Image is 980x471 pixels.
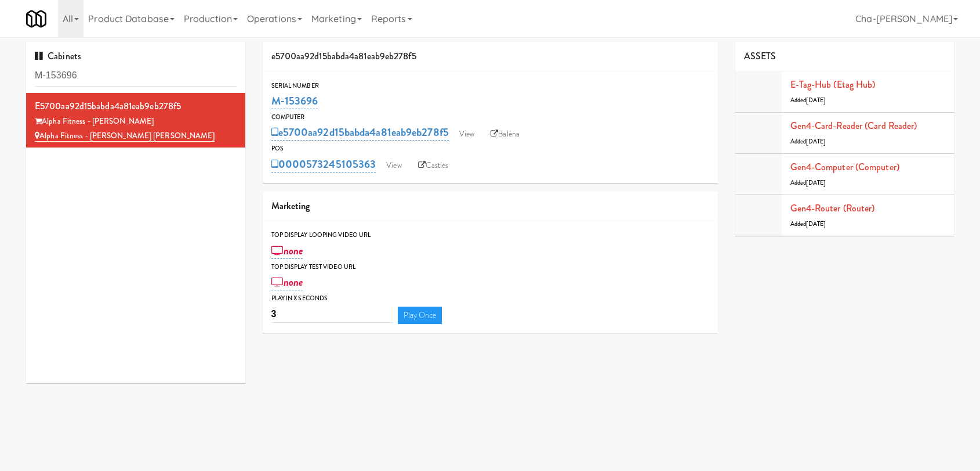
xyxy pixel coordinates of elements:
div: Alpha Fitness - [PERSON_NAME] [35,114,237,129]
a: Gen4-router (Router) [790,202,875,215]
span: Added [790,178,826,187]
div: Play in X seconds [271,293,709,304]
span: Added [790,220,826,228]
div: Serial Number [271,80,709,92]
span: [DATE] [806,137,826,146]
a: 0000573245105363 [271,156,376,172]
span: [DATE] [806,220,826,228]
div: Computer [271,112,709,123]
a: none [271,274,303,290]
a: View [453,125,480,143]
a: Castles [412,157,455,174]
div: e5700aa92d15babda4a81eab9eb278f5 [35,98,237,115]
a: none [271,243,303,259]
span: Added [790,137,826,146]
a: M-153696 [271,93,318,109]
a: E-tag-hub (Etag Hub) [790,78,876,91]
img: Micromart [26,9,46,29]
a: Gen4-computer (Computer) [790,160,899,174]
a: Alpha Fitness - [PERSON_NAME] [PERSON_NAME] [35,130,215,142]
span: Added [790,96,826,105]
a: e5700aa92d15babda4a81eab9eb278f5 [271,124,449,141]
li: e5700aa92d15babda4a81eab9eb278f5Alpha Fitness - [PERSON_NAME] Alpha Fitness - [PERSON_NAME] [PERS... [26,93,245,148]
div: e5700aa92d15babda4a81eab9eb278f5 [263,42,718,71]
a: Play Once [398,307,442,324]
span: ASSETS [744,49,776,63]
a: View [380,157,407,174]
a: Gen4-card-reader (Card Reader) [790,119,917,132]
span: [DATE] [806,178,826,187]
div: POS [271,143,709,154]
span: Marketing [271,199,310,213]
a: Balena [485,125,525,143]
span: [DATE] [806,96,826,105]
input: Search cabinets [35,65,237,87]
div: Top Display Looping Video Url [271,229,709,241]
span: Cabinets [35,49,81,63]
div: Top Display Test Video Url [271,261,709,273]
